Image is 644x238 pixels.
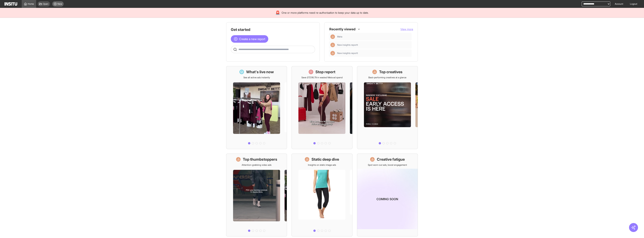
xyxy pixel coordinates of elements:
[337,52,358,55] span: New insights reportt
[357,66,418,149] a: Top creativesBest-performing creatives at a glance
[4,2,17,6] img: Logo
[379,69,402,75] h1: Top creatives
[43,2,48,5] span: Open
[226,154,287,237] a: Top thumbstoppersAttention-grabbing video ads
[243,157,277,162] h1: Top thumbstoppers
[330,34,335,39] div: Insights
[308,163,336,166] p: Insights on static image ads
[231,27,315,32] h1: Get started
[337,35,410,38] span: Meta
[301,76,343,79] p: Save £17,516.79 in wasted Meta ad spend
[337,43,358,46] span: New insights reportt
[242,163,271,166] p: Attention-grabbing video ads
[400,28,413,31] span: View more
[337,43,410,46] span: New insights reportt
[282,11,369,15] span: One or more platforms need re-authorisation to keep your data up to date.
[231,35,268,43] button: Create a new report
[337,35,342,38] span: Meta
[330,43,335,47] div: Insights
[226,66,287,149] a: What's live nowSee all active ads instantly
[337,52,410,55] span: New insights reportt
[400,27,413,31] button: View more
[239,37,265,41] span: Create a new report
[330,51,335,55] div: Insights
[57,2,62,5] span: New
[368,76,406,79] p: Best-performing creatives at a glance
[246,69,274,75] h1: What's live now
[291,66,352,149] a: Stop reportSave £17,516.79 in wasted Meta ad spend
[291,154,352,237] a: Static deep diveInsights on static image ads
[312,157,339,162] h1: Static deep dive
[275,10,280,15] div: 🚨
[28,2,34,5] span: Home
[243,76,270,79] p: See all active ads instantly
[315,69,335,75] h1: Stop report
